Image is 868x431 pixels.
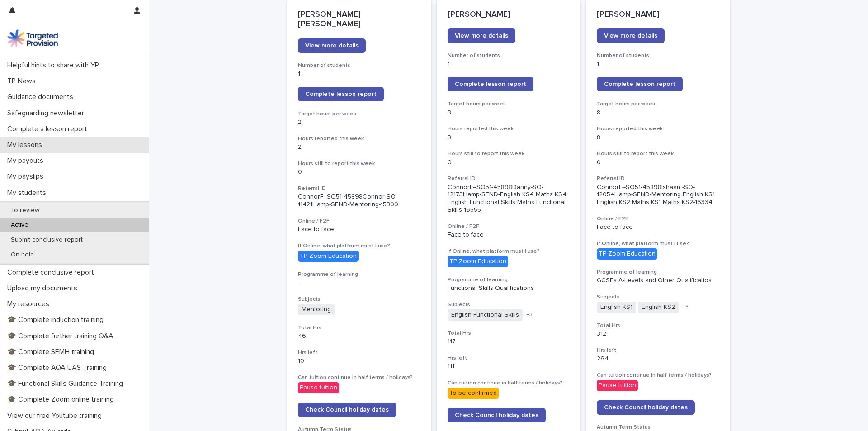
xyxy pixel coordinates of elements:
[298,324,420,332] h3: Total Hrs
[4,156,51,165] p: My payouts
[298,62,420,69] h3: Number of students
[4,348,101,356] p: 🎓 Complete SEMH training
[298,242,420,250] h3: If Online, what platform must I use?
[4,284,85,293] p: Upload my documents
[448,276,570,284] h3: Programme of learning
[4,109,91,118] p: Safeguarding newsletter
[455,412,538,418] span: Check Council holiday dates
[298,185,420,192] h3: Referral ID
[448,28,515,43] a: View more details
[298,135,420,142] h3: Hours reported this week
[305,91,377,97] span: Complete lesson report
[298,118,420,126] p: 2
[448,388,499,399] div: To be confirmed
[298,87,384,101] a: Complete lesson report
[597,330,719,338] p: 312
[597,355,719,363] p: 264
[448,363,570,370] p: 111
[597,28,665,43] a: View more details
[448,379,570,387] h3: Can tuition continue in half terms / holidays?
[298,296,420,303] h3: Subjects
[298,279,420,287] p: -
[448,301,570,308] h3: Subjects
[4,221,36,229] p: Active
[298,357,420,365] p: 10
[638,302,679,313] span: English KS2
[604,33,657,39] span: View more details
[448,61,570,68] p: 1
[4,189,53,197] p: My students
[4,125,94,133] p: Complete a lesson report
[4,364,114,372] p: 🎓 Complete AQA UAS Training
[597,10,719,20] p: [PERSON_NAME]
[305,43,359,49] span: View more details
[4,379,130,388] p: 🎓 Functional Skills Guidance Training
[448,175,570,182] h3: Referral ID
[597,277,719,284] p: GCSEs A-Levels and Other Qualificatios
[448,150,570,157] h3: Hours still to report this week
[597,150,719,157] h3: Hours still to report this week
[597,400,695,415] a: Check Council holiday dates
[448,184,570,214] p: ConnorF--SO51-45898Danny-SO-12173Hamp-SEND-English KS4 Maths KS4 English Functional Skills Maths ...
[597,52,719,59] h3: Number of students
[455,33,508,39] span: View more details
[448,338,570,346] p: 117
[4,236,90,244] p: Submit conclusive report
[4,412,109,420] p: View our free Youtube training
[448,159,570,166] p: 0
[448,355,570,362] h3: Hrs left
[597,269,719,276] h3: Programme of learning
[448,77,533,91] a: Complete lesson report
[448,52,570,59] h3: Number of students
[597,223,719,231] p: Face to face
[448,109,570,117] p: 3
[4,395,121,404] p: 🎓 Complete Zoom online training
[298,349,420,356] h3: Hrs left
[298,251,359,262] div: TP Zoom Education
[448,223,570,230] h3: Online / F2F
[4,141,49,149] p: My lessons
[298,10,420,29] p: [PERSON_NAME] [PERSON_NAME]
[604,404,688,411] span: Check Council holiday dates
[597,159,719,166] p: 0
[604,81,675,87] span: Complete lesson report
[4,61,106,70] p: Helpful hints to share with YP
[597,134,719,142] p: 8
[4,268,101,277] p: Complete conclusive report
[597,424,719,431] h3: Autumn Term Status
[597,100,719,108] h3: Target hours per week
[298,193,420,208] p: ConnorF--SO51-45898Connor-SO-11421Hamp-SEND-Mentoring-15399
[597,302,636,313] span: English KS1
[448,284,570,292] p: Functional Skills Qualifications
[597,294,719,301] h3: Subjects
[4,77,43,85] p: TP News
[597,215,719,223] h3: Online / F2F
[448,309,523,321] span: English Functional Skills
[298,271,420,278] h3: Programme of learning
[597,372,719,379] h3: Can tuition continue in half terms / holidays?
[448,256,508,267] div: TP Zoom Education
[298,160,420,167] h3: Hours still to report this week
[298,70,420,78] p: 1
[597,77,683,91] a: Complete lesson report
[597,109,719,117] p: 8
[298,110,420,118] h3: Target hours per week
[526,312,533,317] span: + 3
[682,304,689,310] span: + 3
[597,61,719,68] p: 1
[597,125,719,133] h3: Hours reported this week
[7,29,58,47] img: M5nRWzHhSzIhMunXDL62
[448,10,570,20] p: [PERSON_NAME]
[4,316,111,324] p: 🎓 Complete induction training
[4,251,41,259] p: On hold
[4,332,121,341] p: 🎓 Complete further training Q&A
[298,143,420,151] p: 2
[597,380,638,391] div: Pause tuition
[4,300,57,308] p: My resources
[305,407,389,413] span: Check Council holiday dates
[298,226,420,233] p: Face to face
[298,332,420,340] p: 46
[448,248,570,255] h3: If Online, what platform must I use?
[448,330,570,337] h3: Total Hrs
[448,125,570,133] h3: Hours reported this week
